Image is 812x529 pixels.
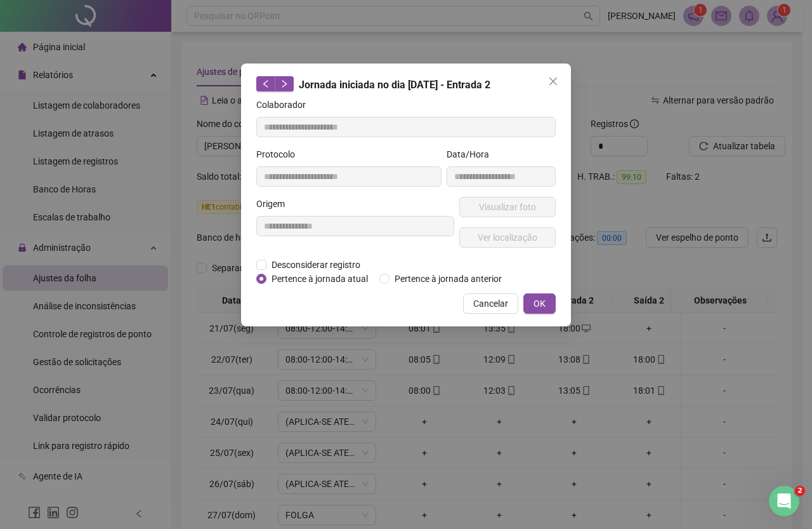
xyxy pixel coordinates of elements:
[769,486,799,516] iframe: Intercom live chat
[390,272,507,286] span: Pertence à jornada anterior
[463,293,518,314] button: Cancelar
[275,76,294,91] button: right
[795,486,805,496] span: 2
[256,98,314,112] label: Colaborador
[548,76,558,86] span: close
[266,258,365,272] span: Desconsiderar registro
[473,297,508,311] span: Cancelar
[261,79,270,88] span: left
[256,76,556,93] div: Jornada iniciada no dia [DATE] - Entrada 2
[447,147,497,161] label: Data/Hora
[523,293,556,314] button: OK
[543,71,563,91] button: Close
[280,79,289,88] span: right
[256,76,275,91] button: left
[256,197,293,211] label: Origem
[459,197,556,217] button: Visualizar foto
[256,147,303,161] label: Protocolo
[534,297,546,311] span: OK
[459,227,556,248] button: Ver localização
[266,272,373,286] span: Pertence à jornada atual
